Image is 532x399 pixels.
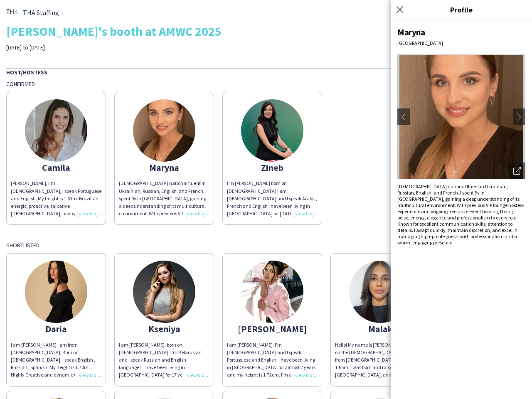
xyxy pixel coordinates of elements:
[6,25,526,37] div: [PERSON_NAME]'s booth at AMWC 2025
[335,325,426,332] div: Malak
[119,180,209,217] div: [DEMOGRAPHIC_DATA] national fluent in Ukrainian, Russian, English, and French. I spent 9y in [GEO...
[227,325,318,332] div: [PERSON_NAME]
[6,68,526,76] div: Host/Hostess
[11,180,101,217] div: [PERSON_NAME], I'm [DEMOGRAPHIC_DATA], I speak Portuguese and English. My height is 1.63m. Brazil...
[6,80,526,88] div: Confirmed
[397,40,525,46] div: [GEOGRAPHIC_DATA]
[349,261,411,323] img: thumb-670adb23170e3.jpeg
[133,261,195,323] img: thumb-6137c2e20776d.jpeg
[227,164,318,171] div: Zineb
[509,163,525,179] div: Open photos pop-in
[391,4,532,15] h3: Profile
[227,341,318,379] div: I am [PERSON_NAME]. I’m [DEMOGRAPHIC_DATA] and I speak Portuguese and English. I have been living...
[6,44,188,51] div: [DATE] to [DATE]
[119,164,209,171] div: Maryna
[241,99,303,162] img: thumb-8fa862a2-4ba6-4d8c-b812-4ab7bb08ac6d.jpg
[6,241,526,249] div: Shortlisted
[241,261,303,323] img: thumb-ea90278e-f7ba-47c0-a5d4-36582162575c.jpg
[335,341,426,379] div: Hello! My name is [PERSON_NAME], born on the [DEMOGRAPHIC_DATA] and I’m from [DEMOGRAPHIC_DATA]. ...
[397,183,525,246] div: [DEMOGRAPHIC_DATA] national fluent in Ukrainian, Russian, English, and French. I spent 9y in [GEO...
[227,180,318,217] div: I'm [PERSON_NAME] born on [DEMOGRAPHIC_DATA] I am [DEMOGRAPHIC_DATA] and I speak Arabic, French a...
[25,99,87,162] img: thumb-6246947601a70.jpeg
[25,261,87,323] img: thumb-6059cd74897af.jpg
[119,325,209,332] div: Kseniya
[397,54,525,179] img: Crew avatar or photo
[6,6,19,19] img: thumb-e872ffd7-0c75-4aa4-86fa-e9fb882d4165.png
[23,9,59,16] span: THA Staffing
[397,27,525,38] div: Maryna
[119,342,207,386] span: I am [PERSON_NAME], born on [DEMOGRAPHIC_DATA]. I'm Belarusian and I speak Russian and English la...
[11,325,101,332] div: Daria
[133,99,195,162] img: thumb-671b7c58dfd28.jpeg
[11,164,101,171] div: Camila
